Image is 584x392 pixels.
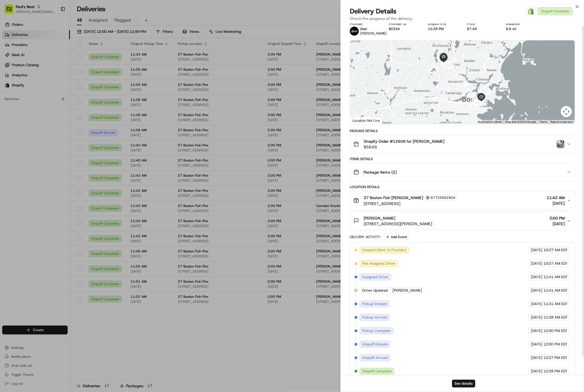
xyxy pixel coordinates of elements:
[364,215,395,221] span: [PERSON_NAME]
[448,62,455,68] div: 22
[11,126,43,131] span: Knowledge Base
[53,126,90,131] span: API Documentation
[544,342,567,347] span: 12:00 PM EDT
[544,261,568,266] span: 10:27 AM EDT
[362,315,387,320] span: Pickup Arrived
[441,60,447,66] div: 24
[506,22,536,26] div: Distance
[362,369,392,374] span: Dropoff Complete
[452,380,475,388] button: See details
[445,60,451,66] div: 23
[350,16,575,21] p: Check the progress of the delivery.
[544,328,567,333] span: 12:00 PM EDT
[364,144,444,150] span: $58.65
[25,59,77,64] div: We're available if you need us!
[362,261,396,266] span: Not Assigned Driver
[544,301,568,306] span: 11:41 AM EDT
[531,288,542,293] span: [DATE]
[544,288,568,293] span: 11:41 AM EDT
[531,275,542,280] span: [DATE]
[547,195,565,200] span: 11:42 AM
[505,120,536,123] span: Map data ©2025 Google
[472,97,478,103] div: 17
[3,123,45,133] a: 📗Knowledge Base
[6,23,102,32] p: Welcome 👋
[431,195,455,200] span: 67725852904
[362,288,388,293] span: Driver Updated
[350,27,359,36] img: uber-new-logo.jpeg
[547,200,565,206] span: [DATE]
[428,27,458,31] div: 12:28 PM
[428,22,458,26] div: Dropoff ETA
[539,120,547,123] a: Terms (opens in new tab)
[526,7,535,16] a: Shopify
[561,106,572,117] button: Map camera controls
[40,139,68,144] a: Powered byPylon
[87,72,102,79] button: See all
[393,288,422,293] span: [PERSON_NAME]
[544,315,568,320] span: 11:58 AM EDT
[551,120,573,123] a: Report a map error
[531,369,542,374] span: [DATE]
[6,97,15,106] img: Gabrielle LeFevre
[17,87,60,92] span: Wisdom [PERSON_NAME]
[531,315,542,320] span: [DATE]
[350,129,575,133] div: Package Details
[50,102,61,107] span: [DATE]
[350,212,575,230] button: [PERSON_NAME][STREET_ADDRESS][PERSON_NAME]2:00 PM[DATE]
[362,248,407,253] span: Created (Sent To Provider)
[6,82,15,93] img: Wisdom Oko
[364,195,423,200] span: 37 Boston Fish [PERSON_NAME]
[531,342,542,347] span: [DATE]
[350,185,575,189] div: Location Details
[6,6,17,17] img: Nash
[462,81,468,87] div: 20
[56,139,68,144] span: Pylon
[364,201,457,206] span: [STREET_ADDRESS]
[482,87,488,94] div: 3
[544,248,568,253] span: 10:27 AM EDT
[544,275,568,280] span: 11:41 AM EDT
[61,87,63,92] span: •
[389,27,400,31] button: BC54A
[47,126,52,131] div: 💻
[17,102,45,107] span: [PERSON_NAME]
[350,117,382,124] div: Location Not Live
[364,139,444,144] span: Shopify Order #12608 for [PERSON_NAME]
[352,117,370,124] img: Google
[531,328,542,333] span: [DATE]
[549,221,565,227] span: [DATE]
[478,120,502,124] button: Keyboard shortcuts
[528,8,534,15] img: Shopify
[506,27,536,31] div: 8.6 mi
[362,342,388,347] span: Dropoff Enroute
[25,54,92,59] div: Start new chat
[364,169,397,175] span: Package Items ( 2 )
[478,87,484,93] div: 2
[15,36,93,42] input: Clear
[549,215,565,221] span: 2:00 PM
[95,56,102,62] button: Start new chat
[350,22,380,26] div: Provider
[360,27,368,31] span: Uber
[362,275,389,280] span: Assigned Driver
[557,140,565,148] img: photo_proof_of_delivery image
[531,355,542,360] span: [DATE]
[485,89,491,95] div: 4
[350,135,575,153] button: Shopify Order #12608 for [PERSON_NAME]$58.65photo_proof_of_delivery image
[360,31,387,36] span: [PERSON_NAME]
[531,301,542,306] span: [DATE]
[11,87,16,92] img: 1736555255976-a54dd68f-1ca7-489b-9aae-adbdc363a1c4
[45,123,92,133] a: 💻API Documentation
[350,157,575,161] div: Items Details
[352,117,370,124] a: Open this area in Google Maps (opens a new window)
[384,234,409,240] button: Add Event
[350,235,380,239] div: Delivery Activity
[6,54,16,64] img: 1736555255976-a54dd68f-1ca7-489b-9aae-adbdc363a1c4
[454,70,460,77] div: 21
[531,261,542,266] span: [DATE]
[531,248,542,253] span: [DATE]
[12,54,22,64] img: 8571987876998_91fb9ceb93ad5c398215_72.jpg
[467,27,497,31] div: $7.49
[47,102,49,107] span: •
